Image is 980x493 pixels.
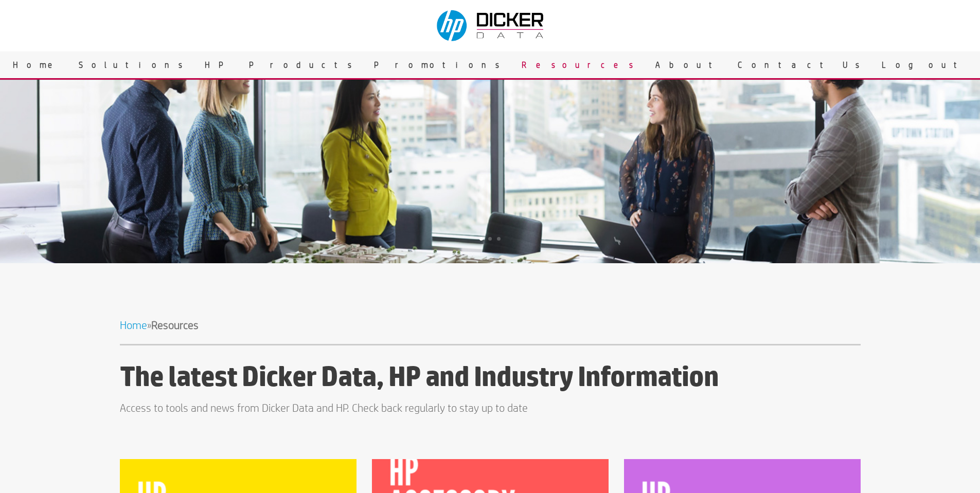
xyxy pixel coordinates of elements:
a: Contact Us [730,51,874,78]
a: 3 [497,237,501,241]
a: 2 [488,237,492,241]
a: Logout [874,51,975,78]
a: About [648,51,730,78]
a: Home [5,51,71,78]
span: » [120,319,199,331]
h3: The latest Dicker Data, HP and Industry Information [120,360,861,397]
a: HP Products [197,51,366,78]
a: Promotions [366,51,514,78]
strong: Resources [151,319,199,331]
a: Solutions [71,51,197,78]
a: Home [120,319,147,331]
a: 1 [479,237,483,241]
img: Dicker Data & HP [431,5,552,46]
p: Access to tools and news from Dicker Data and HP. Check back regularly to stay up to date [120,401,564,414]
a: Resources [514,51,648,78]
